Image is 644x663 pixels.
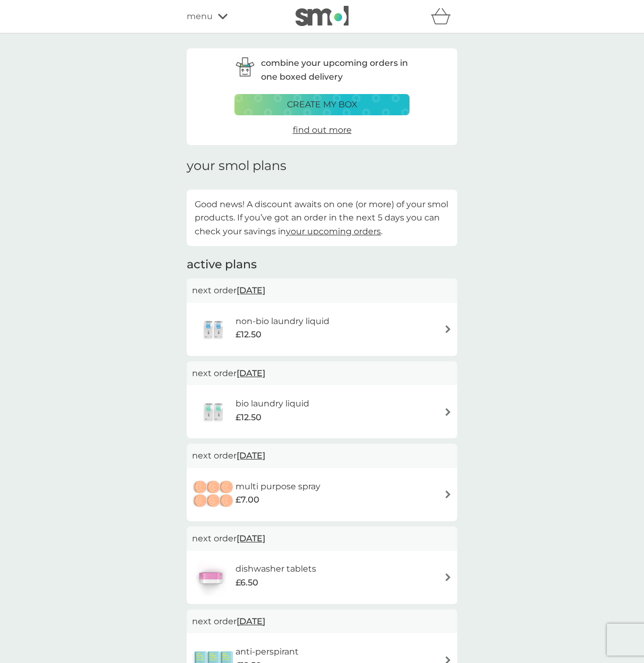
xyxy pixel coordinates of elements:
[236,314,329,328] h6: non-bio laundry liquid
[236,411,262,424] span: £12.50
[293,125,352,135] span: find out more
[195,198,449,239] p: Good news! A discount awaits on one (or more) of your smol products. If you’ve got an order in th...
[192,615,452,628] p: next order
[236,576,258,590] span: £6.50
[192,311,236,348] img: non-bio laundry liquid
[287,98,358,112] p: create my box
[236,562,316,576] h6: dishwasher tablets
[431,6,457,27] div: basket
[187,10,213,23] span: menu
[293,123,352,137] a: find out more
[444,408,452,416] img: arrow right
[192,367,452,380] p: next order
[444,490,452,498] img: arrow right
[192,393,236,430] img: bio laundry liquid
[234,94,410,115] button: create my box
[236,493,259,507] span: £7.00
[192,449,452,463] p: next order
[187,257,457,273] h2: active plans
[237,611,265,632] span: [DATE]
[286,226,381,236] a: your upcoming orders
[237,280,265,301] span: [DATE]
[237,445,265,466] span: [DATE]
[237,528,265,549] span: [DATE]
[236,645,299,659] h6: anti-perspirant
[261,56,410,83] p: combine your upcoming orders in one boxed delivery
[192,476,236,513] img: multi purpose spray
[192,559,229,596] img: dishwasher tablets
[192,532,452,546] p: next order
[192,284,452,297] p: next order
[187,158,457,174] h1: your smol plans
[236,480,320,494] h6: multi purpose spray
[237,363,265,384] span: [DATE]
[236,328,262,342] span: £12.50
[295,6,349,26] img: smol
[444,325,452,333] img: arrow right
[444,573,452,581] img: arrow right
[236,397,309,411] h6: bio laundry liquid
